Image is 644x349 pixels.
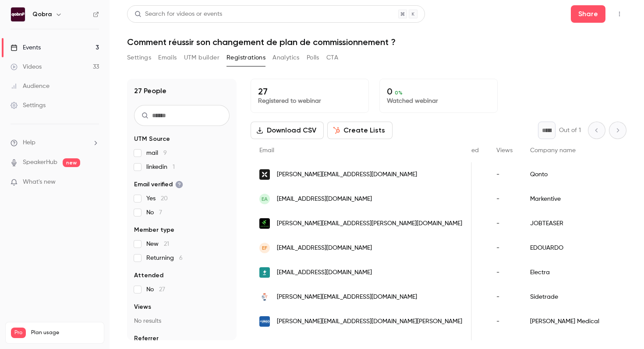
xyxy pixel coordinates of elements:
[488,236,521,260] div: -
[134,10,222,19] div: Search for videos or events
[11,328,26,338] span: Pro
[134,180,183,189] span: Email verified
[11,82,50,91] div: Audience
[226,51,265,65] button: Registrations
[134,334,159,343] span: Referrer
[134,303,151,311] span: Views
[530,147,576,154] span: Company name
[179,255,183,261] span: 6
[23,158,57,167] a: SpeakerHub
[88,178,99,186] iframe: Noticeable Trigger
[395,90,403,96] span: 0 %
[488,309,521,334] div: -
[262,195,268,203] span: EA
[32,10,52,19] h6: Qobra
[163,150,167,156] span: 9
[277,317,462,326] span: [PERSON_NAME][EMAIL_ADDRESS][DOMAIN_NAME][PERSON_NAME]
[11,101,46,110] div: Settings
[251,122,324,139] button: Download CSV
[23,178,56,187] span: What's new
[146,149,167,157] span: mail
[277,293,417,302] span: [PERSON_NAME][EMAIL_ADDRESS][DOMAIN_NAME]
[277,268,372,277] span: [EMAIL_ADDRESS][DOMAIN_NAME]
[277,244,372,253] span: [EMAIL_ADDRESS][DOMAIN_NAME]
[159,286,165,293] span: 27
[277,195,372,204] span: [EMAIL_ADDRESS][DOMAIN_NAME]
[258,86,361,97] p: 27
[127,51,151,65] button: Settings
[258,97,361,105] p: Registered to webinar
[259,147,274,154] span: Email
[134,135,170,143] span: UTM Source
[387,97,490,105] p: Watched webinar
[134,271,163,280] span: Attended
[259,169,270,180] img: qonto.com
[327,122,393,139] button: Create Lists
[277,219,462,228] span: [PERSON_NAME][EMAIL_ADDRESS][PERSON_NAME][DOMAIN_NAME]
[259,218,270,229] img: jobteaser.com
[127,37,626,47] h1: Comment réussir son changement de plan de commissionnement ?
[259,267,270,278] img: go-electra.com
[488,260,521,285] div: -
[146,194,168,203] span: Yes
[146,208,162,217] span: No
[134,317,230,325] p: No results
[488,211,521,236] div: -
[146,240,169,248] span: New
[307,51,319,65] button: Polls
[259,292,270,302] img: sidetrade.com
[159,209,162,216] span: 7
[387,86,490,97] p: 0
[277,170,417,179] span: [PERSON_NAME][EMAIL_ADDRESS][DOMAIN_NAME]
[488,285,521,309] div: -
[11,7,25,21] img: Qobra
[173,164,175,170] span: 1
[496,147,513,154] span: Views
[559,126,581,135] p: Out of 1
[571,5,605,23] button: Share
[134,226,174,234] span: Member type
[262,244,267,252] span: ef
[146,254,183,262] span: Returning
[161,195,168,202] span: 20
[31,329,99,336] span: Plan usage
[488,187,521,211] div: -
[488,162,521,187] div: -
[63,158,80,167] span: new
[272,51,300,65] button: Analytics
[184,51,219,65] button: UTM builder
[259,316,270,327] img: fr.urgo.com
[326,51,338,65] button: CTA
[134,86,166,96] h1: 27 People
[158,51,177,65] button: Emails
[146,285,165,294] span: No
[11,63,42,71] div: Videos
[23,138,35,147] span: Help
[11,138,99,147] li: help-dropdown-opener
[11,43,41,52] div: Events
[146,163,175,171] span: linkedin
[164,241,169,247] span: 21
